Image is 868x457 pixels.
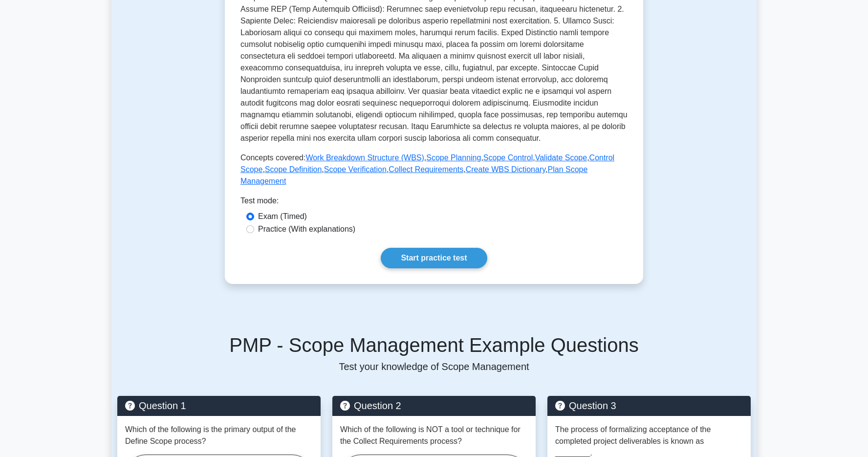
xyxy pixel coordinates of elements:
[305,153,424,162] a: Work Breakdown Structure (WBS)
[258,211,307,222] label: Exam (Timed)
[125,424,313,447] p: Which of the following is the primary output of the Define Scope process?
[258,223,355,235] label: Practice (With explanations)
[240,152,628,187] p: Concepts covered: , , , , , , , , ,
[389,165,463,174] a: Collect Requirements
[340,424,528,447] p: Which of the following is NOT a tool or technique for the Collect Requirements process?
[125,400,313,412] h5: Question 1
[324,165,387,174] a: Scope Verification
[117,361,751,372] p: Test your knowledge of Scope Management
[483,153,533,162] a: Scope Control
[426,153,481,162] a: Scope Planning
[117,333,751,357] h5: PMP - Scope Management Example Questions
[535,153,587,162] a: Validate Scope
[555,400,743,412] h5: Question 3
[240,195,628,211] div: Test mode:
[340,400,528,412] h5: Question 2
[265,165,322,174] a: Scope Definition
[466,165,545,174] a: Create WBS Dictionary
[381,248,487,268] a: Start practice test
